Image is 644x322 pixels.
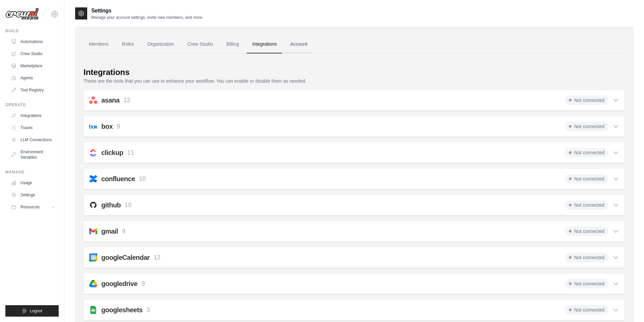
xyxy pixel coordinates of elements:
[565,253,608,262] span: Not connected
[8,73,59,83] a: Agents
[182,35,218,53] a: Crew Studio
[89,122,97,130] img: box.svg
[101,122,113,131] h2: box
[116,35,139,53] a: Roles
[5,102,59,108] div: Operate
[147,306,150,315] p: 3
[565,227,608,236] span: Not connected
[285,35,313,53] a: Account
[84,67,129,78] div: Integrations
[8,202,59,212] button: Resources
[123,96,130,105] p: 12
[8,134,59,145] a: LLM Connections
[8,85,59,95] a: Tool Registry
[5,305,59,317] button: Logout
[142,279,145,288] p: 9
[89,201,97,209] img: github.svg
[565,122,608,131] span: Not connected
[5,28,59,34] div: Build
[89,253,97,261] img: googleCalendar.svg
[101,253,150,262] h2: googleCalendar
[5,8,39,21] img: Logo
[565,279,608,288] span: Not connected
[91,15,203,20] p: Manage your account settings, invite new members, and more.
[8,122,59,133] a: Traces
[101,174,135,184] h2: confluence
[30,308,42,314] span: Logout
[565,174,608,184] span: Not connected
[8,61,59,71] a: Marketplace
[101,148,123,157] h2: clickup
[565,148,608,157] span: Not connected
[5,169,59,175] div: Manage
[20,204,40,210] span: Resources
[122,227,125,236] p: 9
[101,305,143,315] h2: googlesheets
[101,227,118,236] h2: gmail
[247,35,282,53] a: Integrations
[89,175,97,183] img: confluence.svg
[127,148,134,157] p: 11
[8,190,59,200] a: Settings
[89,149,97,157] img: clickup.svg
[125,201,131,210] p: 10
[117,122,120,131] p: 9
[84,78,625,84] p: These are the tools that you can use to enhance your workflow. You can enable or disable them as ...
[8,177,59,188] a: Usage
[8,48,59,59] a: Crew Studio
[8,110,59,121] a: Integrations
[565,200,608,210] span: Not connected
[101,200,121,210] h2: github
[154,253,160,262] p: 12
[89,280,97,288] img: googledrive.svg
[89,306,97,314] img: googlesheets.svg
[89,227,97,235] img: gmail.svg
[8,36,59,47] a: Automations
[8,147,59,163] a: Environment Variables
[565,95,608,105] span: Not connected
[91,7,203,15] h2: Settings
[89,96,97,104] img: asana.svg
[101,95,119,105] h2: asana
[84,35,114,53] a: Members
[101,279,138,288] h2: googledrive
[139,174,146,184] p: 10
[221,35,244,53] a: Billing
[142,35,179,53] a: Organization
[565,305,608,315] span: Not connected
